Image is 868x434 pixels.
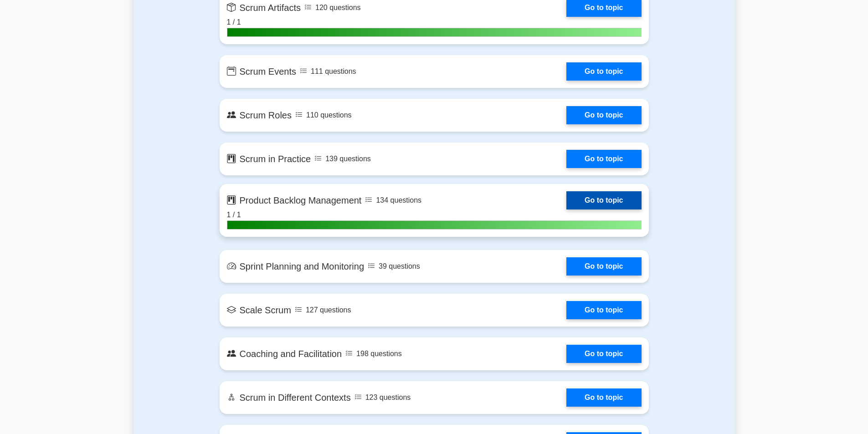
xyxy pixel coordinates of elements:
a: Go to topic [566,62,641,81]
a: Go to topic [566,150,641,168]
a: Go to topic [566,191,641,209]
a: Go to topic [566,257,641,276]
a: Go to topic [566,301,641,319]
a: Go to topic [566,345,641,363]
a: Go to topic [566,106,641,124]
a: Go to topic [566,388,641,407]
